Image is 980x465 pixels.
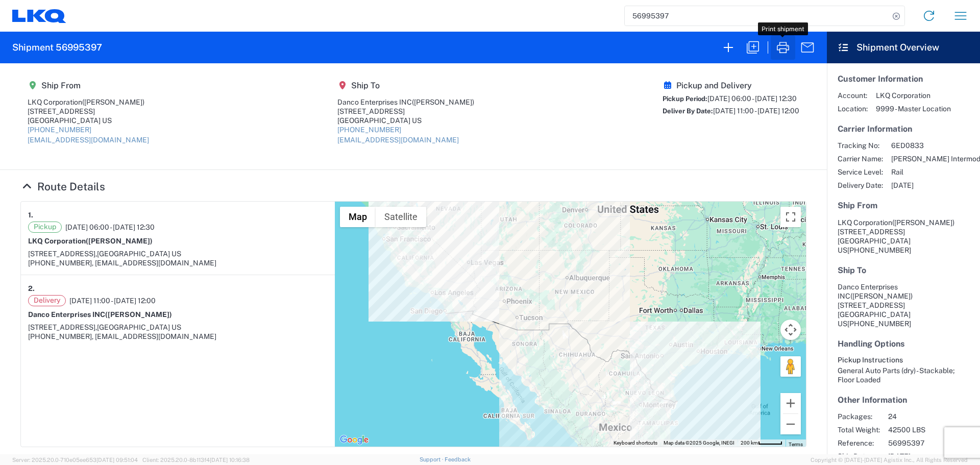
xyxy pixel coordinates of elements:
[28,81,149,90] h5: Ship From
[28,310,172,319] strong: Danco Enterprises INC
[412,98,474,106] span: ([PERSON_NAME])
[28,332,328,341] div: [PHONE_NUMBER], [EMAIL_ADDRESS][DOMAIN_NAME]
[838,339,969,349] h5: Handling Options
[780,356,801,377] button: Drag Pegman onto the map to open Street View
[838,366,969,384] div: General Auto Parts (dry) - Stackable; Floor Loaded
[28,295,66,306] span: Delivery
[97,250,181,258] span: [GEOGRAPHIC_DATA] US
[664,440,734,446] span: Map data ©2025 Google, INEGI
[876,104,951,113] span: 9999 - Master Location
[337,81,474,90] h5: Ship To
[838,228,905,236] span: [STREET_ADDRESS]
[888,452,975,461] span: [DATE]
[28,209,33,222] strong: 1.
[850,292,913,300] span: ([PERSON_NAME])
[838,218,969,255] address: [GEOGRAPHIC_DATA] US
[713,107,799,115] span: [DATE] 11:00 - [DATE] 12:00
[838,74,969,84] h5: Customer Information
[337,97,474,107] div: Danco Enterprises INC
[838,167,883,177] span: Service Level:
[12,457,138,463] span: Server: 2025.20.0-710e05ee653
[28,282,35,295] strong: 2.
[663,81,799,90] h5: Pickup and Delivery
[838,425,880,434] span: Total Weight:
[738,439,786,447] button: Map Scale: 200 km per 44 pixels
[707,94,797,103] span: [DATE] 06:00 - [DATE] 12:30
[838,452,880,461] span: Ship Date:
[420,456,445,462] a: Support
[780,207,801,227] button: Toggle fullscreen view
[97,323,181,331] span: [GEOGRAPHIC_DATA] US
[838,438,880,448] span: Reference:
[28,222,62,233] span: Pickup
[838,395,969,405] h5: Other Information
[625,6,889,26] input: Shipment, tracking or reference number
[28,323,97,331] span: [STREET_ADDRESS],
[28,237,153,245] strong: LKQ Corporation
[28,97,149,107] div: LKQ Corporation
[838,201,969,210] h5: Ship From
[340,207,376,227] button: Show street map
[105,310,172,319] span: ([PERSON_NAME])
[337,433,371,447] img: Google
[614,439,657,447] button: Keyboard shortcuts
[337,136,459,144] a: [EMAIL_ADDRESS][DOMAIN_NAME]
[838,104,868,113] span: Location:
[96,457,138,463] span: [DATE] 09:51:04
[82,98,144,106] span: ([PERSON_NAME])
[69,296,156,305] span: [DATE] 11:00 - [DATE] 12:00
[12,41,102,54] h2: Shipment 56995397
[780,393,801,413] button: Zoom in
[847,246,911,254] span: [PHONE_NUMBER]
[86,237,153,245] span: ([PERSON_NAME])
[847,320,911,328] span: [PHONE_NUMBER]
[838,154,883,163] span: Carrier Name:
[142,457,250,463] span: Client: 2025.20.0-8b113f4
[811,455,968,464] span: Copyright © [DATE]-[DATE] Agistix Inc., All Rights Reserved
[838,283,913,309] span: Danco Enterprises INC [STREET_ADDRESS]
[445,456,471,462] a: Feedback
[28,116,149,125] div: [GEOGRAPHIC_DATA] US
[337,116,474,125] div: [GEOGRAPHIC_DATA] US
[210,457,250,463] span: [DATE] 10:16:38
[838,181,883,190] span: Delivery Date:
[892,218,954,227] span: ([PERSON_NAME])
[28,250,97,258] span: [STREET_ADDRESS],
[827,32,980,63] header: Shipment Overview
[838,91,868,100] span: Account:
[838,412,880,421] span: Packages:
[789,442,803,447] a: Terms
[838,356,969,364] h6: Pickup Instructions
[838,124,969,134] h5: Carrier Information
[20,180,105,193] a: Hide Details
[28,258,328,267] div: [PHONE_NUMBER], [EMAIL_ADDRESS][DOMAIN_NAME]
[838,282,969,328] address: [GEOGRAPHIC_DATA] US
[28,126,91,134] a: [PHONE_NUMBER]
[337,126,401,134] a: [PHONE_NUMBER]
[888,438,975,448] span: 56995397
[28,136,149,144] a: [EMAIL_ADDRESS][DOMAIN_NAME]
[337,107,474,116] div: [STREET_ADDRESS]
[838,141,883,150] span: Tracking No:
[65,223,155,232] span: [DATE] 06:00 - [DATE] 12:30
[741,440,758,446] span: 200 km
[663,107,713,115] span: Deliver By Date:
[376,207,426,227] button: Show satellite imagery
[888,412,975,421] span: 24
[888,425,975,434] span: 42500 LBS
[337,433,371,447] a: Open this area in Google Maps (opens a new window)
[663,95,707,103] span: Pickup Period:
[838,265,969,275] h5: Ship To
[838,218,892,227] span: LKQ Corporation
[780,414,801,434] button: Zoom out
[876,91,951,100] span: LKQ Corporation
[780,320,801,340] button: Map camera controls
[28,107,149,116] div: [STREET_ADDRESS]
